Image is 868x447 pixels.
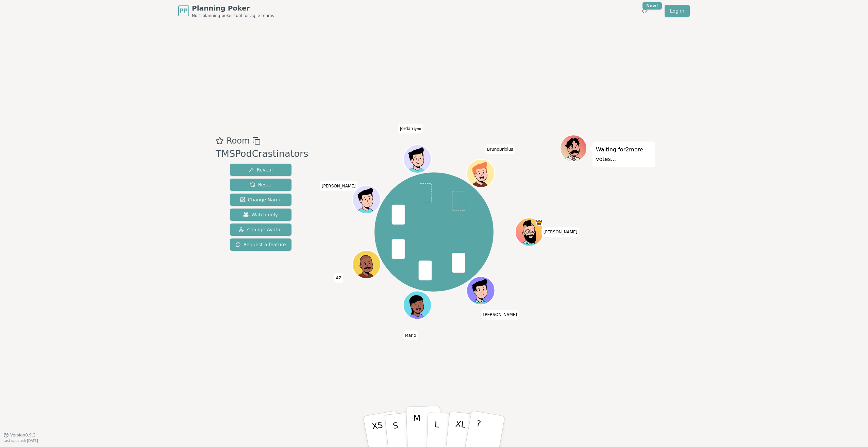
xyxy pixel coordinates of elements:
[180,7,187,15] span: PP
[230,209,291,221] button: Watch only
[239,226,282,233] span: Change Avatar
[230,223,291,236] button: Change Avatar
[320,181,357,191] span: Click to change your name
[3,432,36,438] button: Version0.9.2
[230,238,291,251] button: Request a feature
[642,2,662,10] div: New!
[665,5,690,17] a: Log in
[250,181,271,188] span: Reset
[192,13,274,18] span: No.1 planning poker tool for agile teams
[10,432,36,438] span: Version 0.9.2
[596,145,652,164] p: Waiting for 2 more votes...
[398,124,423,133] span: Click to change your name
[3,439,38,443] span: Last updated: [DATE]
[230,164,291,176] button: Reveal
[639,5,651,17] button: New!
[227,135,250,147] span: Room
[243,211,278,218] span: Watch only
[240,196,282,203] span: Change Name
[536,219,543,226] span: Toce is the host
[481,310,519,319] span: Click to change your name
[249,166,273,173] span: Reveal
[334,273,343,283] span: Click to change your name
[216,147,308,161] div: TMSPodCrastinators
[230,179,291,191] button: Reset
[542,227,579,237] span: Click to change your name
[413,128,421,131] span: (you)
[230,194,291,206] button: Change Name
[403,330,418,340] span: Click to change your name
[485,144,515,154] span: Click to change your name
[178,3,274,18] a: PPPlanning PokerNo.1 planning poker tool for agile teams
[216,135,224,147] button: Add as favourite
[192,3,274,13] span: Planning Poker
[235,241,286,248] span: Request a feature
[404,146,431,172] button: Click to change your avatar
